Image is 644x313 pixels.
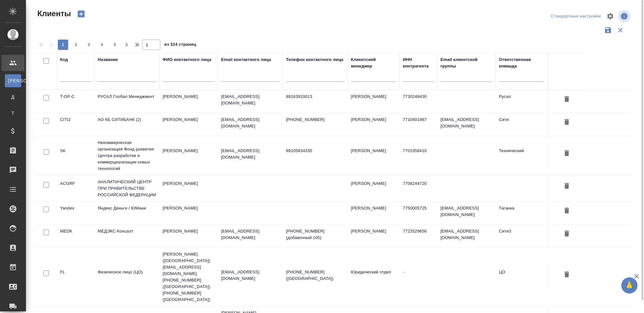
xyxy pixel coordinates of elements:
td: Технический [496,144,548,167]
span: 🙏 [624,279,635,292]
td: T-OP-C [57,90,94,113]
td: [PERSON_NAME] [348,113,400,136]
td: [PERSON_NAME] [159,225,218,247]
td: Yandex [57,202,94,224]
td: CITI2 [57,113,94,136]
div: Email контактного лица [221,56,271,63]
button: Сбросить фильтры [614,24,626,36]
td: МЕДЭКС-Консалт [94,225,159,247]
button: Сохранить фильтры [602,24,614,36]
div: split button [549,11,602,21]
span: 3 [84,42,94,48]
td: 7710401987 [400,113,437,136]
span: Настроить таблицу [602,8,618,24]
div: Код [60,56,68,63]
td: Сити3 [496,225,548,247]
p: 89105834335 [286,148,344,154]
span: [PERSON_NAME] [8,78,18,84]
td: Некоммерческая организация Фонд развития Центра разработки и коммерциализации новых технологий [94,136,159,175]
button: Удалить [561,116,572,128]
div: Ответственная команда [499,56,544,69]
p: [EMAIL_ADDRESS][DOMAIN_NAME] [221,148,279,161]
td: Русал [496,90,548,113]
button: 5 [110,40,120,50]
td: Юридический отдел [348,266,400,288]
a: Т [5,107,21,120]
span: 5 [110,42,120,48]
div: Название [98,56,118,63]
button: Удалить [561,180,572,192]
td: [PERSON_NAME] [159,90,218,113]
td: 7708244720 [400,177,437,200]
td: [PERSON_NAME] [348,202,400,224]
div: ИНН контрагента [403,56,434,69]
span: из 324 страниц [164,41,196,50]
div: Email клиентской группы [440,56,492,69]
span: Посмотреть информацию [618,10,632,22]
div: Клиентский менеджер [351,56,396,69]
td: [PERSON_NAME] [348,144,400,167]
span: 2 [71,42,81,48]
td: [EMAIL_ADDRESS][DOMAIN_NAME] [437,202,496,224]
td: [PERSON_NAME] [159,113,218,136]
td: 7730248430 [400,90,437,113]
td: [EMAIL_ADDRESS][DOMAIN_NAME] [437,113,496,136]
button: Удалить [561,228,572,240]
td: Таганка [496,202,548,224]
span: Клиенты [36,8,71,19]
td: MEDK [57,225,94,247]
button: 3 [84,40,94,50]
span: 4 [97,42,107,48]
td: 7723529656 [400,225,437,247]
button: Удалить [561,148,572,160]
p: [EMAIL_ADDRESS][DOMAIN_NAME] [221,116,279,129]
a: [PERSON_NAME] [5,74,21,87]
td: ACGRF [57,177,94,200]
p: [EMAIL_ADDRESS][DOMAIN_NAME] [221,228,279,241]
div: Телефон контактного лица [286,56,343,63]
p: [PHONE_NUMBER] [286,116,344,123]
button: Создать [73,8,89,19]
p: [EMAIL_ADDRESS][DOMAIN_NAME] [221,269,279,282]
td: Яндекс Деньги / ЮМани [94,202,159,224]
td: [PERSON_NAME] ([GEOGRAPHIC_DATA]) [EMAIL_ADDRESS][DOMAIN_NAME] [PHONE_NUMBER] ([GEOGRAPHIC_DATA])... [159,248,218,306]
button: Удалить [561,93,572,105]
td: 7750005725 [400,202,437,224]
div: ФИО контактного лица [163,56,211,63]
p: [EMAIL_ADDRESS][DOMAIN_NAME] [221,93,279,106]
a: Д [5,90,21,103]
button: 🙏 [621,277,638,294]
p: [PHONE_NUMBER] (добавочный 105) [286,228,344,241]
td: - [400,266,437,288]
td: [PERSON_NAME] [348,177,400,200]
span: Т [8,110,18,116]
td: [PERSON_NAME] [159,202,218,224]
td: SK [57,144,94,167]
td: Физическое лицо (ЦО) [94,266,159,288]
button: Удалить [561,269,572,281]
button: 4 [97,40,107,50]
span: Д [8,94,18,100]
td: [PERSON_NAME] [159,177,218,200]
td: [PERSON_NAME] [348,90,400,113]
button: Удалить [561,205,572,217]
td: АО КБ СИТИБАНК (2) [94,113,159,136]
td: 7701058410 [400,144,437,167]
td: Сити [496,113,548,136]
td: РУСАЛ Глобал Менеджмент [94,90,159,113]
button: 2 [71,40,81,50]
td: [PERSON_NAME] [159,144,218,167]
td: ЦО [496,266,548,288]
p: 89163910013 [286,93,344,100]
td: АНАЛИТИЧЕСКИЙ ЦЕНТР ПРИ ПРАВИТЕЛЬСТВЕ РОССИЙСКОЙ ФЕДЕРАЦИИ [94,175,159,201]
td: [PERSON_NAME] [348,225,400,247]
td: [EMAIL_ADDRESS][DOMAIN_NAME] [437,225,496,247]
td: FL [57,266,94,288]
p: [PHONE_NUMBER] ([GEOGRAPHIC_DATA]) [286,269,344,282]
